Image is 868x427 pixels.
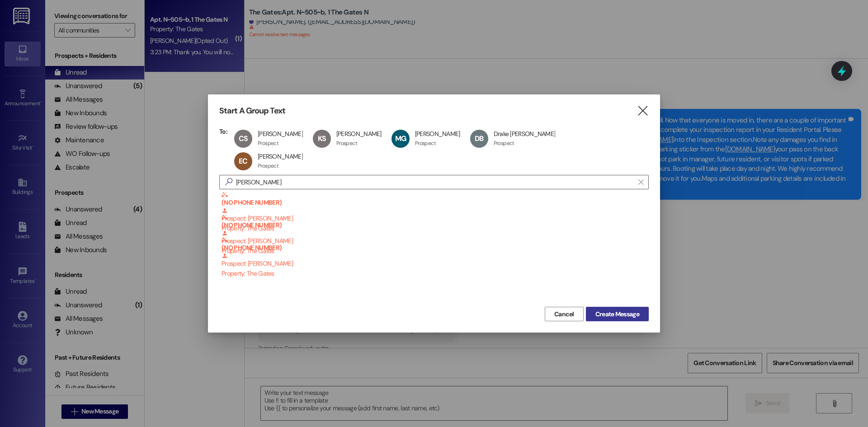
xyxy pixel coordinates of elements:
[595,310,639,319] span: Create Message
[219,192,649,214] div: (NO PHONE NUMBER) Prospect: [PERSON_NAME]Property: The Gates
[336,140,357,147] div: Prospect
[336,130,382,138] div: [PERSON_NAME]
[222,237,649,278] div: Prospect: [PERSON_NAME]
[219,214,649,237] div: (NO PHONE NUMBER) Prospect: [PERSON_NAME]Property: The Gates
[634,175,648,189] button: Clear text
[222,192,649,206] b: (NO PHONE NUMBER)
[222,237,649,252] b: (NO PHONE NUMBER)
[219,237,649,259] div: (NO PHONE NUMBER) Prospect: [PERSON_NAME]Property: The Gates
[545,307,584,321] button: Cancel
[258,162,278,169] div: Prospect
[258,152,303,160] div: [PERSON_NAME]
[222,192,649,233] div: Prospect: [PERSON_NAME]
[638,178,643,186] i: 
[222,214,649,256] div: Prospect: [PERSON_NAME]
[258,130,303,138] div: [PERSON_NAME]
[239,156,247,166] span: EC
[318,134,326,143] span: KS
[222,214,649,229] b: (NO PHONE NUMBER)
[475,134,483,143] span: DB
[494,130,556,138] div: Drake [PERSON_NAME]
[239,134,248,143] span: CS
[494,140,514,147] div: Prospect
[258,140,278,147] div: Prospect
[637,106,649,116] i: 
[415,130,460,138] div: [PERSON_NAME]
[395,134,406,143] span: MG
[219,127,227,136] h3: To:
[222,177,236,187] i: 
[236,176,634,188] input: Search for any contact or apartment
[222,269,649,278] div: Property: The Gates
[586,307,649,321] button: Create Message
[554,310,574,319] span: Cancel
[219,106,285,116] h3: Start A Group Text
[415,140,436,147] div: Prospect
